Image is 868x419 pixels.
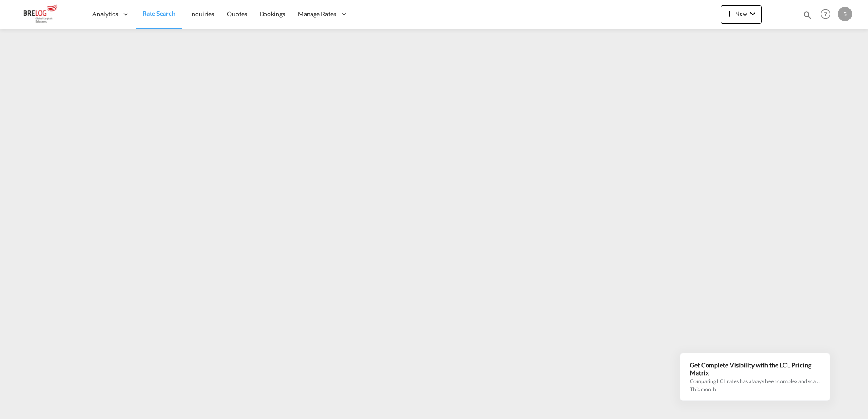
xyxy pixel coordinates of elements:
md-icon: icon-chevron-down [747,8,758,19]
button: icon-plus 400-fgNewicon-chevron-down [721,5,762,24]
span: Manage Rates [298,9,336,19]
div: S [838,7,852,21]
span: Quotes [227,10,247,18]
span: Analytics [92,9,118,19]
div: icon-magnify [802,10,812,24]
span: Enquiries [188,10,214,18]
span: Rate Search [142,9,175,17]
span: Help [818,6,833,22]
md-icon: icon-plus 400-fg [724,8,735,19]
md-icon: icon-magnify [802,10,812,20]
span: New [724,10,758,17]
div: Help [818,6,838,23]
img: daae70a0ee2511ecb27c1fb462fa6191.png [14,4,75,24]
span: Bookings [260,10,285,18]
